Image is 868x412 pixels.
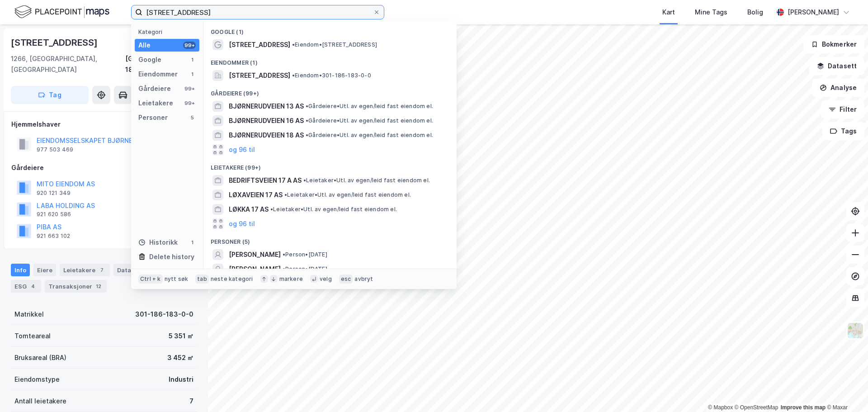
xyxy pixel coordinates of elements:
[695,7,727,18] div: Mine Tags
[14,4,109,20] img: logo.f888ab2527a4732fd821a326f86c7f29.svg
[203,52,457,68] div: Eiendommer (1)
[354,275,373,283] div: avbryt
[14,374,60,385] div: Eiendomstype
[11,280,41,293] div: ESG
[14,352,66,363] div: Bruksareal (BRA)
[303,177,306,184] span: •
[229,115,304,126] span: BJØRNERUDVEIEN 16 AS
[292,72,371,79] span: Eiendom • 301-186-183-0-0
[189,114,196,121] div: 5
[306,117,308,124] span: •
[270,206,397,213] span: Leietaker • Utl. av egen/leid fast eiendom el.
[125,53,197,75] div: [GEOGRAPHIC_DATA], 186/183
[306,117,433,124] span: Gårdeiere • Utl. av egen/leid fast eiendom el.
[229,249,281,260] span: [PERSON_NAME]
[662,7,675,18] div: Kart
[60,264,110,276] div: Leietakere
[33,264,56,276] div: Eiere
[195,275,209,284] div: tab
[142,5,373,19] input: Søk på adresse, matrikkel, gårdeiere, leietakere eller personer
[189,396,193,407] div: 7
[747,7,763,18] div: Bolig
[229,204,269,215] span: LØKKA 17 AS
[135,309,193,320] div: 301-186-183-0-0
[149,251,194,262] div: Delete history
[292,41,295,48] span: •
[167,352,193,363] div: 3 452 ㎡
[735,404,778,411] a: OpenStreetMap
[183,99,196,107] div: 99+
[229,189,283,200] span: LØXAVEIEN 17 AS
[283,251,327,258] span: Person • [DATE]
[11,162,197,173] div: Gårdeiere
[203,157,457,173] div: Leietakere (99+)
[94,282,103,291] div: 12
[165,275,189,283] div: nytt søk
[113,264,147,276] div: Datasett
[339,275,353,284] div: esc
[45,280,107,293] div: Transaksjoner
[292,41,377,48] span: Eiendom • [STREET_ADDRESS]
[189,56,196,63] div: 1
[11,35,99,50] div: [STREET_ADDRESS]
[138,237,178,248] div: Historikk
[183,85,196,92] div: 99+
[138,98,173,109] div: Leietakere
[284,191,411,199] span: Leietaker • Utl. av egen/leid fast eiendom el.
[138,54,161,65] div: Google
[183,42,196,49] div: 99+
[320,275,332,283] div: velg
[11,86,89,104] button: Tag
[284,191,287,198] span: •
[292,72,295,79] span: •
[822,122,864,140] button: Tags
[283,265,327,273] span: Person • [DATE]
[303,177,430,184] span: Leietaker • Utl. av egen/leid fast eiendom el.
[11,119,197,130] div: Hjemmelshaver
[189,239,196,246] div: 1
[270,206,273,213] span: •
[229,218,255,229] button: og 96 til
[203,83,457,99] div: Gårdeiere (99+)
[169,331,193,341] div: 5 351 ㎡
[803,35,864,53] button: Bokmerker
[37,189,71,197] div: 920 121 349
[11,264,30,276] div: Info
[169,374,193,385] div: Industri
[37,146,73,153] div: 977 503 469
[138,28,199,35] div: Kategori
[97,265,106,275] div: 7
[229,264,281,275] span: [PERSON_NAME]
[189,71,196,78] div: 1
[203,21,457,38] div: Google (1)
[788,7,839,18] div: [PERSON_NAME]
[306,103,308,109] span: •
[821,100,864,118] button: Filter
[14,331,51,341] div: Tomteareal
[708,404,733,411] a: Mapbox
[279,275,303,283] div: markere
[847,322,864,339] img: Z
[229,39,290,50] span: [STREET_ADDRESS]
[229,144,255,155] button: og 96 til
[809,57,864,75] button: Datasett
[229,175,302,186] span: BEDRIFTSVEIEN 17 A AS
[823,369,868,412] div: Chat Widget
[229,70,290,81] span: [STREET_ADDRESS]
[283,265,285,272] span: •
[211,275,253,283] div: neste kategori
[11,53,125,75] div: 1266, [GEOGRAPHIC_DATA], [GEOGRAPHIC_DATA]
[812,79,864,97] button: Analyse
[37,232,70,240] div: 921 663 102
[229,130,304,141] span: BJØRNERUDVEIEN 18 AS
[283,251,285,258] span: •
[138,40,151,51] div: Alle
[781,404,826,411] a: Improve this map
[306,132,433,139] span: Gårdeiere • Utl. av egen/leid fast eiendom el.
[37,211,71,218] div: 921 620 586
[138,69,178,80] div: Eiendommer
[138,83,171,94] div: Gårdeiere
[306,132,308,138] span: •
[14,396,66,407] div: Antall leietakere
[28,282,38,291] div: 4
